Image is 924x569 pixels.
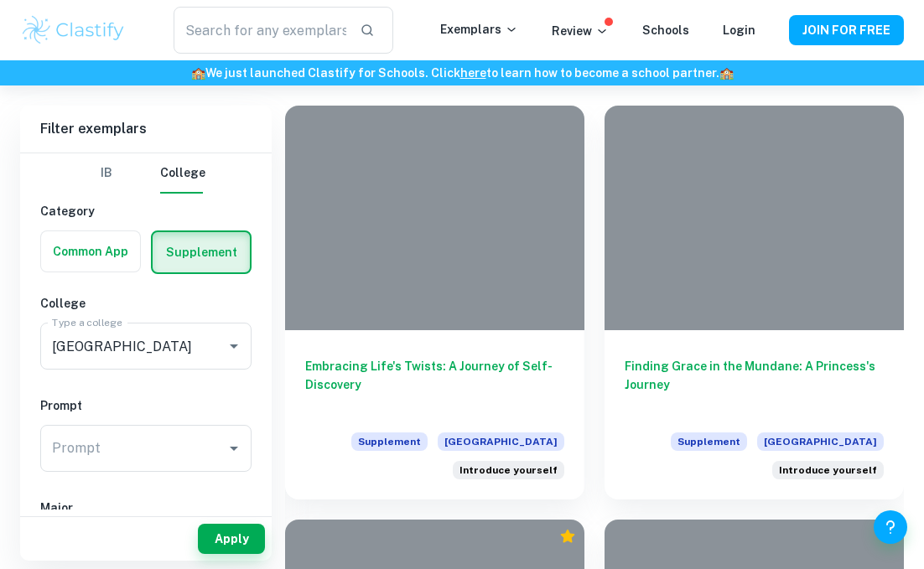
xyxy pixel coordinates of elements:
a: Schools [642,23,689,37]
button: Common App [41,231,140,272]
span: [GEOGRAPHIC_DATA] [757,432,884,451]
div: Filter type choice [86,153,205,194]
button: JOIN FOR FREE [789,15,904,45]
a: Login [723,23,755,37]
button: College [160,153,205,194]
div: Premium [559,528,576,545]
button: Help and Feedback [874,510,907,544]
span: Supplement [351,432,428,451]
button: Apply [198,524,265,554]
a: here [460,66,486,80]
h6: Category [40,202,252,220]
button: IB [86,153,127,194]
p: Exemplars [440,20,518,39]
h6: Filter exemplars [20,106,272,153]
button: Open [222,437,246,460]
div: "Be yourself," Oscar Wilde advised. "Everyone else is taken." Introduce yourself. [453,461,564,479]
span: Supplement [671,432,747,451]
label: Type a college [52,315,122,329]
img: Clastify logo [20,13,127,47]
h6: College [40,294,252,313]
button: Open [222,334,246,358]
h6: Embracing Life's Twists: A Journey of Self-Discovery [305,357,564,412]
span: [GEOGRAPHIC_DATA] [438,432,564,451]
h6: Major [40,499,252,517]
a: Embracing Life's Twists: A Journey of Self-DiscoverySupplement[GEOGRAPHIC_DATA]"Be yourself," Osc... [285,106,584,499]
input: Search for any exemplars... [174,7,346,54]
span: Introduce yourself [779,463,877,478]
span: 🏫 [191,66,205,80]
h6: We just launched Clastify for Schools. Click to learn how to become a school partner. [3,64,921,82]
p: Review [552,22,609,40]
a: Finding Grace in the Mundane: A Princess's JourneySupplement[GEOGRAPHIC_DATA]"Be yourself," Oscar... [605,106,904,499]
h6: Finding Grace in the Mundane: A Princess's Journey [625,357,884,412]
button: Supplement [153,232,250,272]
div: "Be yourself," Oscar Wilde advised. "Everyone else is taken." Introduce yourself. [772,461,884,479]
h6: Prompt [40,396,252,415]
span: 🏫 [719,66,734,80]
span: Introduce yourself [459,463,558,478]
